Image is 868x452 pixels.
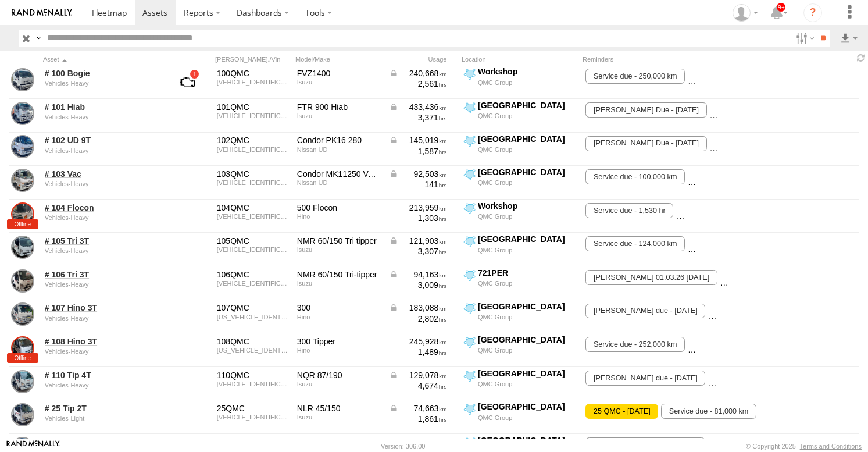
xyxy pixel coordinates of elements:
[45,382,158,389] div: undefined
[217,403,289,414] div: 25QMC
[217,269,289,280] div: 106QMC
[297,380,381,387] div: Isuzu
[728,4,762,22] div: Zeyd Karahasanoglu
[11,336,34,360] a: View Asset Details
[462,234,578,265] label: Click to View Current Location
[462,401,578,433] label: Click to View Current Location
[217,213,289,220] div: JHDFD7JLMXXX10821
[45,169,158,179] a: # 103 Vac
[297,302,381,313] div: 300
[297,236,381,246] div: NMR 60/150 Tri tipper
[217,202,289,213] div: 104QMC
[11,169,34,192] a: View Asset Details
[297,370,381,380] div: NQR 87/190
[389,68,447,79] div: Data from Vehicle CANbus
[478,246,576,254] div: QMC Group
[688,236,809,251] span: Rego Due - 19/07/2026
[215,55,291,63] div: [PERSON_NAME]./Vin
[462,368,578,400] label: Click to View Current Location
[478,279,576,287] div: QMC Group
[676,203,797,218] span: Rego Due - 16/02/2026
[217,370,289,380] div: 110QMC
[389,202,447,213] div: 213,959
[217,179,289,186] div: JNBMKB8EL00L00619
[11,269,34,293] a: View Asset Details
[585,236,685,251] span: Service due - 124,000 km
[297,169,381,179] div: Condor MK11250 VACTRUCK
[389,336,447,347] div: 245,928
[585,337,685,352] span: Service due - 252,000 km
[11,202,34,226] a: View Asset Details
[389,112,447,123] div: 3,371
[803,3,822,22] i: ?
[43,55,159,63] div: Click to Sort
[217,302,289,313] div: 107QMC
[478,268,576,278] div: 721PER
[462,268,578,299] label: Click to View Current Location
[6,440,60,452] a: Visit our Website
[389,102,447,112] div: Data from Vehicle CANbus
[389,213,447,223] div: 1,303
[389,179,447,190] div: 141
[381,443,425,450] div: Version: 306.00
[478,301,576,312] div: [GEOGRAPHIC_DATA]
[387,55,457,63] div: Usage
[462,201,578,232] label: Click to View Current Location
[297,269,381,280] div: NMR 60/150 Tri-tipper
[583,55,723,63] div: Reminders
[708,371,808,386] span: Service due - 135,000 km
[11,236,34,259] a: View Asset Details
[389,280,447,290] div: 3,009
[11,370,34,393] a: View Asset Details
[389,169,447,179] div: Data from Vehicle CANbus
[478,435,576,446] div: [GEOGRAPHIC_DATA]
[45,202,158,213] a: # 104 Flocon
[217,437,289,447] div: 26QMC
[478,234,576,244] div: [GEOGRAPHIC_DATA]
[389,437,447,447] div: Data from Vehicle CANbus
[389,246,447,257] div: 3,307
[297,179,381,186] div: Nissan UD
[45,281,158,288] div: undefined
[297,68,381,79] div: FVZ1400
[11,302,34,326] a: View Asset Details
[478,334,576,345] div: [GEOGRAPHIC_DATA]
[478,368,576,379] div: [GEOGRAPHIC_DATA]
[585,136,706,151] span: Rego Due - 03/09/2026
[389,79,447,89] div: 2,561
[45,135,158,145] a: # 102 UD 9T
[297,202,381,213] div: 500 Flocon
[478,100,576,111] div: [GEOGRAPHIC_DATA]
[45,437,158,447] a: # 26 Tip 2T
[839,30,859,47] label: Export results as...
[217,246,289,253] div: JAANMR85EL7100641
[45,236,158,246] a: # 105 Tri 3T
[297,246,381,253] div: Isuzu
[462,167,578,198] label: Click to View Current Location
[478,112,576,120] div: QMC Group
[688,337,811,352] span: REGO DUE - 05/02/2026
[11,102,34,125] a: View Asset Details
[297,79,381,86] div: Isuzu
[389,302,447,313] div: Data from Vehicle CANbus
[462,66,578,98] label: Click to View Current Location
[297,336,381,347] div: 300 Tipper
[462,55,578,63] div: Location
[45,247,158,254] div: undefined
[11,68,34,91] a: View Asset Details
[389,414,447,424] div: 1,861
[45,68,158,79] a: # 100 Bogie
[45,370,158,380] a: # 110 Tip 4T
[217,169,289,179] div: 103QMC
[45,302,158,313] a: # 107 Hino 3T
[478,167,576,177] div: [GEOGRAPHIC_DATA]
[45,415,158,422] div: undefined
[478,134,576,144] div: [GEOGRAPHIC_DATA]
[45,403,158,414] a: # 25 Tip 2T
[478,179,576,187] div: QMC Group
[11,135,34,158] a: View Asset Details
[45,315,158,322] div: undefined
[585,270,717,285] span: Rego 01.03.26 - 28/02/2026
[688,69,808,84] span: rego due - 10/04/2026
[478,313,576,321] div: QMC Group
